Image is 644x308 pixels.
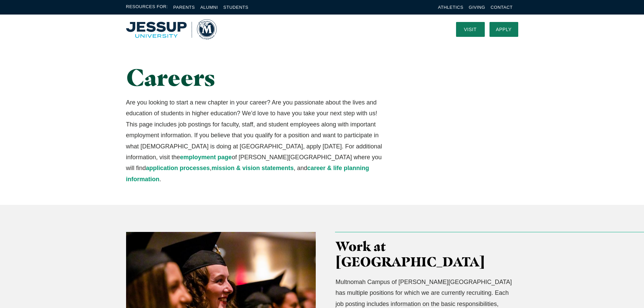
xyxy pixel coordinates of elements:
img: Multnomah University Logo [126,19,217,40]
h1: Careers [126,64,383,90]
a: employment page [180,154,232,161]
h3: Work at [GEOGRAPHIC_DATA] [336,239,518,270]
a: mission & vision statements [212,165,294,171]
a: Home [126,19,217,40]
a: Alumni [200,5,218,10]
a: Giving [469,5,485,10]
a: Parents [173,5,195,10]
a: Students [223,5,248,10]
a: Contact [491,5,512,10]
p: Are you looking to start a new chapter in your career? Are you passionate about the lives and edu... [126,97,383,185]
a: Athletics [438,5,463,10]
a: Apply [490,22,518,37]
span: Resources For: [126,3,168,11]
a: application processes [146,165,210,171]
a: Visit [456,22,485,37]
a: career & life planning information [126,165,369,182]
